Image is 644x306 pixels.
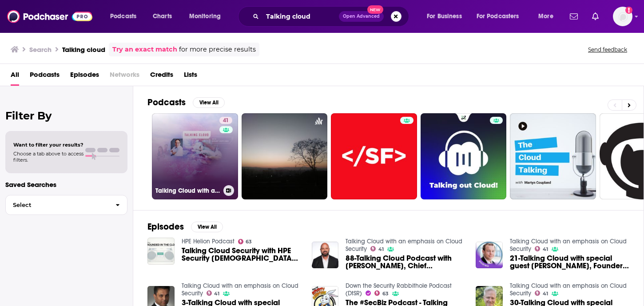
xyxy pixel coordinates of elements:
[7,8,92,25] img: Podchaser - Follow, Share and Rate Podcasts
[238,239,252,244] a: 63
[312,242,339,269] img: 88-Talking Cloud Podcast with Brian Deitch, Chief Technology Evangelist, Zscaler
[543,292,548,296] span: 41
[147,97,225,108] a: PodcastsView All
[5,195,127,215] button: Select
[346,254,465,270] span: 88-Talking Cloud Podcast with [PERSON_NAME], Chief Technology Evangelist, Zscaler
[246,240,252,244] span: 63
[110,10,136,23] span: Podcasts
[378,247,384,251] span: 41
[147,97,186,108] h2: Podcasts
[421,9,473,24] button: open menu
[625,7,632,14] svg: Add a profile image
[613,7,632,26] span: Logged in as InkhouseWaltham
[147,9,177,24] a: Charts
[538,10,553,23] span: More
[427,10,462,23] span: For Business
[219,117,232,124] a: 41
[147,238,175,265] img: Talking Cloud Security with HPE Security Evangelist Chris Steffen
[510,254,629,270] span: 21-Talking Cloud with special guest [PERSON_NAME], Founder at Cloud Comrade in [GEOGRAPHIC_DATA]
[382,292,389,296] span: 63
[510,238,627,253] a: Talking Cloud with an emphasis on Cloud Security
[223,116,229,125] span: 41
[13,142,83,148] span: Want to filter your results?
[182,247,301,262] a: Talking Cloud Security with HPE Security Evangelist Chris Steffen
[155,187,220,195] h3: Talking Cloud with an emphasis on Cloud Security
[510,282,627,297] a: Talking Cloud with an emphasis on Cloud Security
[182,282,298,297] a: Talking Cloud with an emphasis on Cloud Security
[207,290,220,296] a: 41
[535,290,548,296] a: 41
[184,68,197,86] a: Lists
[262,9,339,24] input: Search podcasts, credits, & more...
[104,9,148,24] button: open menu
[346,254,465,270] a: 88-Talking Cloud Podcast with Brian Deitch, Chief Technology Evangelist, Zscaler
[532,9,564,24] button: open menu
[535,246,548,251] a: 41
[367,5,383,14] span: New
[585,46,630,53] button: Send feedback
[110,68,139,86] span: Networks
[30,68,60,86] a: Podcasts
[62,45,105,54] h3: Talking cloud
[346,282,452,297] a: Down the Security Rabbithole Podcast (DtSR)
[182,238,235,245] a: HPE Helion Podcast
[343,14,380,19] span: Open Advanced
[6,202,108,208] span: Select
[339,11,384,22] button: Open AdvancedNew
[374,290,389,296] a: 63
[566,9,581,24] a: Show notifications dropdown
[543,247,548,251] span: 41
[70,68,99,86] a: Episodes
[13,151,83,163] span: Choose a tab above to access filters.
[152,113,238,199] a: 41Talking Cloud with an emphasis on Cloud Security
[510,254,629,270] a: 21-Talking Cloud with special guest Andy Waroma, Founder at Cloud Comrade in Singapore
[5,180,127,189] p: Saved Searches
[112,44,177,55] a: Try an exact match
[346,238,462,253] a: Talking Cloud with an emphasis on Cloud Security
[147,221,223,232] a: EpisodesView All
[193,97,225,108] button: View All
[471,9,532,24] button: open menu
[476,242,503,269] img: 21-Talking Cloud with special guest Andy Waroma, Founder at Cloud Comrade in Singapore
[189,10,221,23] span: Monitoring
[191,222,223,232] button: View All
[150,68,173,86] a: Credits
[613,7,632,26] button: Show profile menu
[246,6,417,27] div: Search podcasts, credits, & more...
[214,292,219,296] span: 41
[11,68,19,86] a: All
[370,246,384,251] a: 41
[588,9,602,24] a: Show notifications dropdown
[182,247,301,262] span: Talking Cloud Security with HPE Security [DEMOGRAPHIC_DATA] [PERSON_NAME]
[29,45,52,54] h3: Search
[5,109,127,122] h2: Filter By
[179,44,256,55] span: for more precise results
[153,10,172,23] span: Charts
[183,9,232,24] button: open menu
[613,7,632,26] img: User Profile
[477,10,519,23] span: For Podcasters
[147,221,184,232] h2: Episodes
